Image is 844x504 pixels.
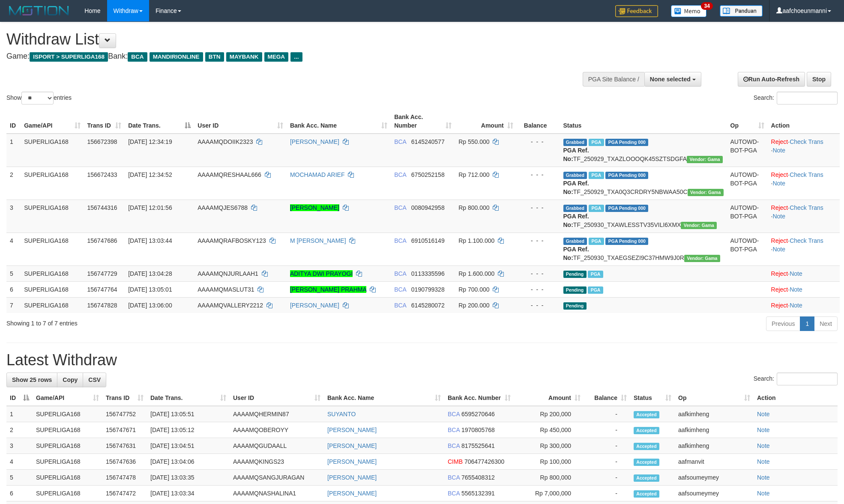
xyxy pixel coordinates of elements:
a: M [PERSON_NAME] [290,237,346,244]
span: AAAAMQJES6788 [198,204,248,211]
td: AAAAMQKINGS23 [230,454,324,470]
span: Copy 706477426300 to clipboard [464,458,504,465]
div: - - - [520,269,557,278]
th: User ID: activate to sort column ascending [194,109,287,134]
label: Search: [754,373,838,385]
th: Action [754,390,838,406]
button: None selected [644,72,701,86]
td: SUPERLIGA168 [21,200,84,233]
div: Showing 1 to 7 of 7 entries [6,316,345,328]
td: 4 [6,233,21,265]
span: 156747764 [87,286,117,293]
th: Bank Acc. Number: activate to sort column ascending [444,390,514,406]
label: Show entries [6,92,72,104]
a: [PERSON_NAME] PRAHMA [290,286,366,293]
td: 1 [6,134,21,167]
th: Bank Acc. Name: activate to sort column ascending [324,390,444,406]
td: SUPERLIGA168 [21,297,84,313]
span: Accepted [634,427,659,434]
td: 3 [6,438,33,454]
span: Pending [563,286,587,294]
th: Date Trans.: activate to sort column descending [125,109,194,134]
th: Balance: activate to sort column ascending [584,390,630,406]
a: Stop [807,72,831,86]
span: Copy 6145240577 to clipboard [411,138,445,145]
span: PGA Pending [605,205,648,212]
td: aafkimheng [675,422,754,438]
span: Rp 550.000 [458,138,489,145]
td: Rp 450,000 [514,422,584,438]
td: TF_250929_TXA0Q3CRDRY5NBWAA50C [560,167,727,200]
div: - - - [520,285,557,294]
td: TF_250930_TXAWLESSTV35VILI6XMX [560,200,727,233]
td: [DATE] 13:03:35 [147,470,230,486]
select: Showentries [21,92,54,104]
div: PGA Site Balance / [583,72,644,86]
td: Rp 7,000,000 [514,486,584,501]
td: SUPERLIGA168 [21,134,84,167]
a: [PERSON_NAME] [290,138,339,145]
td: 6 [6,486,33,501]
td: AUTOWD-BOT-PGA [727,134,768,167]
td: aafkimheng [675,438,754,454]
td: TF_250929_TXAZLOOOQK45SZTSDGFA [560,134,727,167]
span: Copy 6750252158 to clipboard [411,171,445,178]
span: AAAAMQDOIIK2323 [198,138,253,145]
td: · · [768,134,840,167]
input: Search: [777,373,838,385]
td: - [584,422,630,438]
span: Copy 0190799328 to clipboard [411,286,445,293]
td: aafsoumeymey [675,486,754,501]
td: 156747472 [102,486,147,501]
span: [DATE] 13:05:01 [128,286,172,293]
a: Previous [766,316,800,331]
span: 156747828 [87,302,117,309]
td: SUPERLIGA168 [33,438,102,454]
td: SUPERLIGA168 [21,265,84,281]
a: Note [772,147,785,154]
th: ID [6,109,21,134]
span: Accepted [634,459,659,466]
span: Rp 1.100.000 [458,237,494,244]
span: [DATE] 13:04:28 [128,270,172,277]
td: [DATE] 13:05:51 [147,406,230,422]
span: Vendor URL: https://trx31.1velocity.biz [681,222,717,229]
a: Reject [771,171,788,178]
label: Search: [754,92,838,104]
span: Rp 1.600.000 [458,270,494,277]
div: - - - [520,236,557,245]
span: PGA Pending [605,238,648,245]
td: [DATE] 13:03:34 [147,486,230,501]
th: Action [768,109,840,134]
a: Note [790,270,802,277]
span: BCA [394,138,406,145]
td: AAAAMQGUDAALL [230,438,324,454]
a: MOCHAMAD ARIEF [290,171,345,178]
span: Marked by aafsoycanthlai [588,271,603,278]
a: [PERSON_NAME] [327,490,377,497]
a: Note [772,213,785,220]
th: Bank Acc. Name: activate to sort column ascending [287,109,391,134]
span: 156744316 [87,204,117,211]
td: TF_250930_TXAEGSEZI9C37HMW9J0R [560,233,727,265]
a: Check Trans [790,171,823,178]
td: 156747752 [102,406,147,422]
a: Check Trans [790,204,823,211]
div: - - - [520,137,557,146]
th: Trans ID: activate to sort column ascending [102,390,147,406]
th: Op: activate to sort column ascending [727,109,768,134]
span: Marked by aafsoycanthlai [589,172,604,179]
span: Copy 6910516149 to clipboard [411,237,445,244]
span: [DATE] 13:06:00 [128,302,172,309]
span: Grabbed [563,238,587,245]
a: Note [757,458,770,465]
span: Rp 700.000 [458,286,489,293]
a: CSV [83,373,106,387]
span: Accepted [634,443,659,450]
span: Accepted [634,490,659,498]
td: · [768,297,840,313]
td: AAAAMQNASHALINA1 [230,486,324,501]
a: Check Trans [790,237,823,244]
span: [DATE] 13:03:44 [128,237,172,244]
td: Rp 800,000 [514,470,584,486]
